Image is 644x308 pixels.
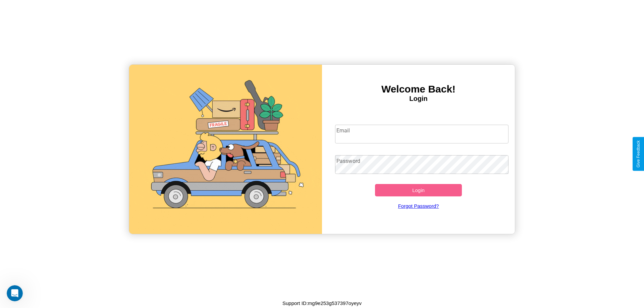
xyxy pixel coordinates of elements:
h3: Welcome Back! [322,83,515,95]
h4: Login [322,95,515,103]
button: Login [375,184,462,196]
div: Give Feedback [636,140,641,168]
iframe: Intercom live chat [7,285,23,301]
img: gif [129,65,322,234]
p: Support ID: mg9e253g537397oyeyv [282,299,362,308]
a: Forgot Password? [332,196,505,215]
